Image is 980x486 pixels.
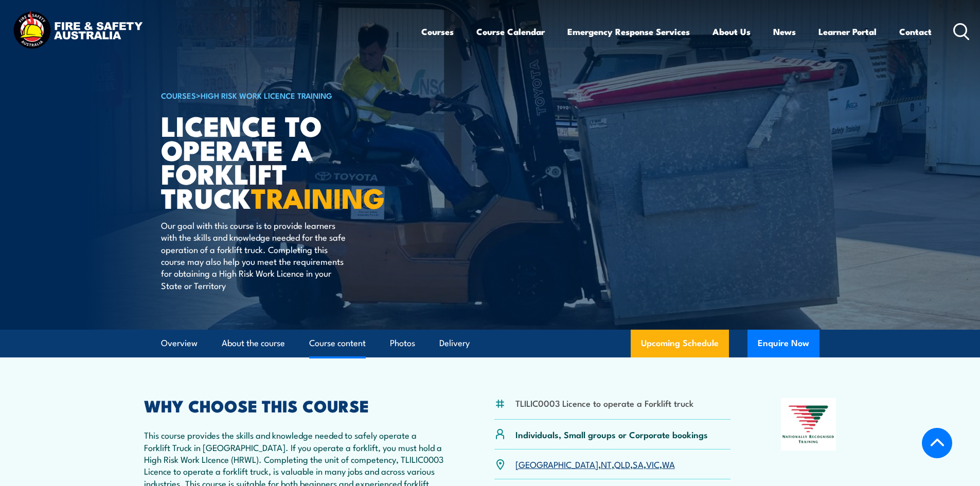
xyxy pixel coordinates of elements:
a: Overview [161,330,198,357]
a: About the course [222,330,285,357]
a: SA [633,458,644,470]
a: Photos [390,330,415,357]
p: , , , , , [515,458,675,470]
a: About Us [712,18,751,45]
a: Learner Portal [818,18,877,45]
a: Course Calendar [476,18,545,45]
a: Contact [899,18,932,45]
a: Emergency Response Services [567,18,690,45]
p: Individuals, Small groups or Corporate bookings [515,428,708,440]
a: COURSES [161,89,196,101]
h1: Licence to operate a forklift truck [161,113,415,209]
a: Delivery [439,330,470,357]
h2: WHY CHOOSE THIS COURSE [144,398,444,412]
button: Enquire Now [747,330,819,357]
a: Upcoming Schedule [631,330,729,357]
img: Nationally Recognised Training logo. [781,398,836,451]
a: High Risk Work Licence Training [201,89,332,101]
a: Courses [421,18,454,45]
a: VIC [646,458,660,470]
a: NT [601,458,612,470]
a: WA [662,458,675,470]
a: QLD [614,458,630,470]
a: News [773,18,796,45]
a: Course content [309,330,366,357]
p: Our goal with this course is to provide learners with the skills and knowledge needed for the saf... [161,219,349,291]
li: TLILIC0003 Licence to operate a Forklift truck [515,397,693,409]
a: [GEOGRAPHIC_DATA] [515,458,598,470]
strong: TRAINING [251,175,385,218]
h6: > [161,89,415,101]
